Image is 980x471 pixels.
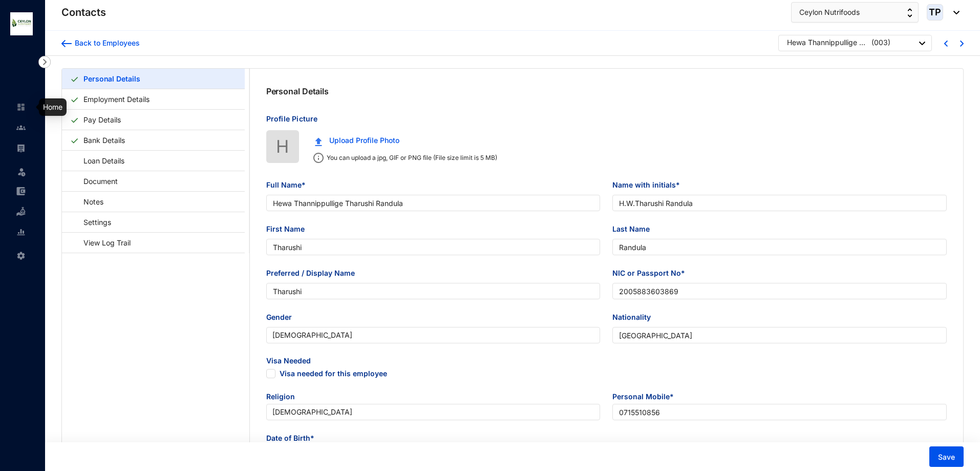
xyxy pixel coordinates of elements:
[307,130,407,151] button: Upload Profile Photo
[272,404,594,420] span: Buddhism
[315,137,322,146] img: upload.c0f81fc875f389a06f631e1c6d8834da.svg
[266,283,601,299] input: Preferred / Display Name
[960,40,964,47] img: chevron-right-blue.16c49ba0fe93ddb13f341d83a2dbca89.svg
[61,40,72,47] img: arrow-backward-blue.96c47016eac47e06211658234db6edf5.svg
[266,312,299,323] label: Gender
[16,251,26,260] img: settings-unselected.1febfda315e6e19643a1.svg
[72,38,140,48] div: Back to Employees
[612,239,947,255] input: Last Name
[799,7,860,18] span: Ceylon Nutrifoods
[266,356,601,368] span: Visa Needed
[944,40,948,47] img: chevron-left-blue.0fda5800d0a05439ff8ddef8047136d5.svg
[16,228,26,237] img: report-unselected.e6a6b4230fc7da01f883.svg
[266,195,601,211] input: Full Name*
[70,191,107,212] a: Notes
[612,312,658,323] label: Nationality
[8,117,33,138] li: Contacts
[907,8,912,17] img: up-down-arrow.74152d26bf9780fbf563ca9c90304185.svg
[266,433,322,444] label: Date of Birth*
[79,89,154,110] a: Employment Details
[10,12,33,35] img: logo
[79,68,144,89] a: Personal Details
[266,392,601,404] span: Religion
[38,56,51,68] img: nav-icon-right.af6afadce00d159da59955279c43614e.svg
[266,369,275,378] span: Visa needed for this employee
[70,212,115,233] a: Settings
[70,171,121,192] a: Document
[8,201,33,222] li: Loan
[919,42,925,45] img: dropdown-black.8e83cc76930a90b1a4fdb6d089b7bf3a.svg
[79,130,129,151] a: Bank Details
[612,392,947,404] span: Personal Mobile*
[16,144,26,153] img: payroll-unselected.b590312f920e76f0c668.svg
[612,223,657,235] label: Last Name
[61,5,106,19] p: Contacts
[612,327,947,343] input: Nationality
[70,232,134,253] a: View Log Trail
[266,239,601,255] input: First Name
[329,135,399,146] span: Upload Profile Photo
[612,268,692,279] label: NIC or Passport No*
[272,327,594,343] span: Female
[948,11,960,14] img: dropdown-black.8e83cc76930a90b1a4fdb6d089b7bf3a.svg
[938,452,955,462] span: Save
[266,114,947,130] p: Profile Picture
[266,85,329,97] p: Personal Details
[79,109,125,130] a: Pay Details
[16,123,26,132] img: people-unselected.118708e94b43a90eceab.svg
[8,97,33,117] li: Home
[61,38,140,48] a: Back to Employees
[612,404,947,420] input: Enter mobile number
[8,138,33,158] li: Payroll
[70,150,128,171] a: Loan Details
[16,207,26,216] img: loan-unselected.d74d20a04637f2d15ab5.svg
[280,369,387,380] span: Visa needed for this employee
[16,187,26,196] img: expense-unselected.2edcf0507c847f3e9e96.svg
[313,153,324,163] img: info.ad751165ce926853d1d36026adaaebbf.svg
[612,283,947,299] input: NIC or Passport No*
[787,37,869,48] div: Hewa Thannippullige Tharushi Randula
[8,181,33,201] li: Expenses
[791,2,919,23] button: Ceylon Nutrifoods
[612,195,947,211] input: Name with initials*
[871,37,890,50] p: ( 003 )
[266,268,362,279] label: Preferred / Display Name
[16,167,27,177] img: leave-unselected.2934df6273408c3f84d9.svg
[324,153,497,163] p: You can upload a jpg, GIF or PNG file (File size limit is 5 MB)
[266,223,312,235] label: First Name
[266,179,313,191] label: Full Name*
[929,8,941,17] span: TP
[612,179,687,191] label: Name with initials*
[16,103,26,112] img: home-unselected.a29eae3204392db15eaf.svg
[276,133,289,160] span: H
[929,446,964,467] button: Save
[8,222,33,242] li: Reports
